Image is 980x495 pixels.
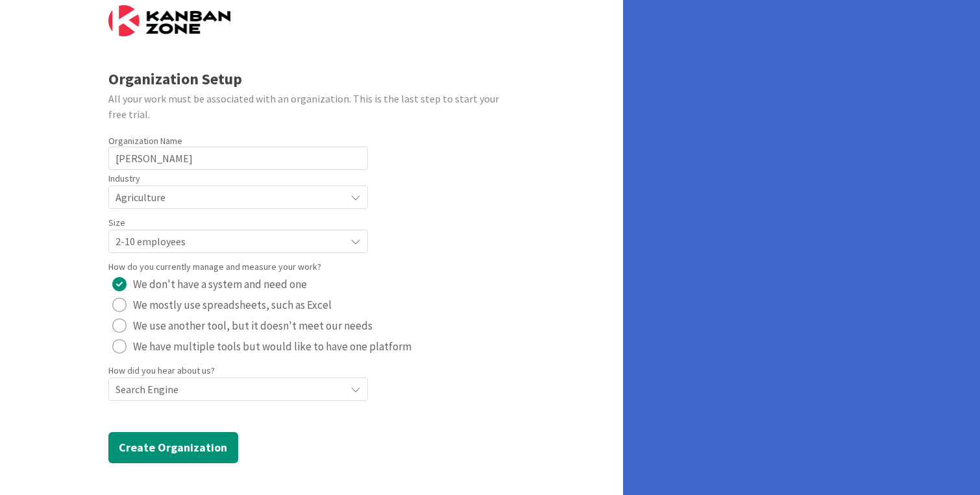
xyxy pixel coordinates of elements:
div: All your work must be associated with an organization. This is the last step to start your free t... [108,91,515,122]
div: Organization Setup [108,67,515,91]
label: How do you currently manage and measure your work? [108,260,321,274]
label: Industry [108,172,140,186]
button: We have multiple tools but would like to have one platform [108,336,415,357]
label: How did you hear about us? [108,364,215,378]
span: Agriculture [116,188,339,206]
span: We have multiple tools but would like to have one platform [133,337,411,356]
span: 2-10 employees [116,232,339,250]
label: Organization Name [108,135,182,147]
span: Search Engine [116,380,339,398]
button: We use another tool, but it doesn't meet our needs [108,315,376,336]
span: We mostly use spreadsheets, such as Excel [133,295,332,315]
label: Size [108,216,125,230]
img: Kanban Zone [108,5,230,36]
span: We use another tool, but it doesn't meet our needs [133,316,373,335]
button: We don't have a system and need one [108,274,311,295]
span: We don't have a system and need one [133,274,307,294]
button: Create Organization [108,432,238,463]
button: We mostly use spreadsheets, such as Excel [108,295,336,315]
